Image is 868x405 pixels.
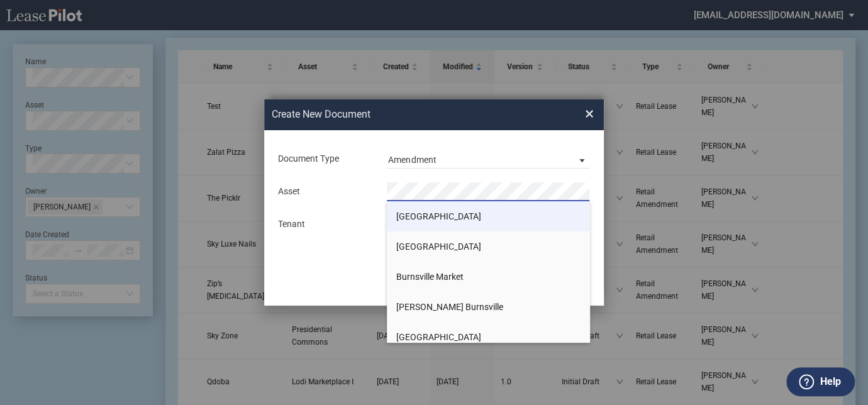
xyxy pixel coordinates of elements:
span: [GEOGRAPHIC_DATA] [396,211,481,221]
span: × [585,104,594,125]
md-select: Document Type: Amendment [387,150,590,169]
h2: Create New Document [272,108,540,121]
span: [PERSON_NAME] Burnsville [396,302,503,312]
li: [GEOGRAPHIC_DATA] [387,201,590,231]
li: [PERSON_NAME] Burnsville [387,292,590,322]
div: Document Type [270,153,379,165]
div: Tenant [270,218,379,231]
label: Help [820,374,840,390]
li: [GEOGRAPHIC_DATA] [387,322,590,352]
span: [GEOGRAPHIC_DATA] [396,332,481,342]
md-dialog: Create New ... [264,99,604,306]
li: Burnsville Market [387,262,590,292]
li: [GEOGRAPHIC_DATA] [387,231,590,262]
span: [GEOGRAPHIC_DATA] [396,241,481,252]
div: Amendment [388,155,436,165]
div: Asset [270,186,379,198]
span: Burnsville Market [396,272,464,282]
